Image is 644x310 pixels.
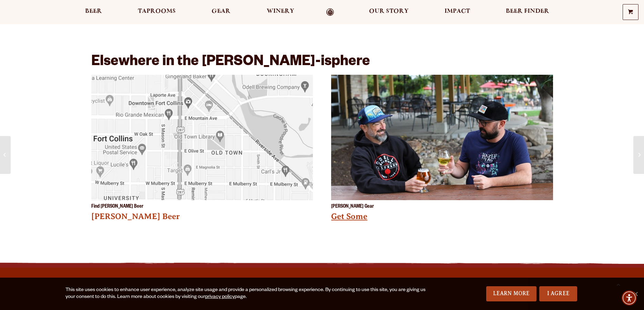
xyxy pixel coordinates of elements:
[138,9,176,14] span: Taprooms
[610,276,627,293] a: Scroll to top
[539,286,577,301] a: I Agree
[369,9,409,14] span: Our Story
[331,75,553,221] img: Odell Gear
[622,290,637,306] div: Accessibility Menu
[212,9,231,14] span: Gear
[91,54,553,71] h2: Elsewhere in the [PERSON_NAME]-isphere
[133,8,180,16] a: Taprooms
[81,8,106,16] a: Beer
[331,212,367,221] a: Get Some
[486,286,537,301] a: Learn More
[205,294,235,300] a: privacy policy
[331,204,374,210] p: [PERSON_NAME] Gear
[91,204,143,210] p: Find [PERSON_NAME] Beer
[506,9,549,14] span: Beer Finder
[65,287,431,301] div: This site uses cookies to enhance user experience, analyze site usage and provide a personalized ...
[85,9,102,14] span: Beer
[440,8,474,16] a: Impact
[317,8,343,16] a: Odell Home
[91,212,180,221] a: [PERSON_NAME] Beer
[207,8,235,16] a: Gear
[501,8,554,16] a: Beer Finder
[262,8,299,16] a: Winery
[267,9,294,14] span: Winery
[444,9,470,14] span: Impact
[365,8,413,16] a: Our Story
